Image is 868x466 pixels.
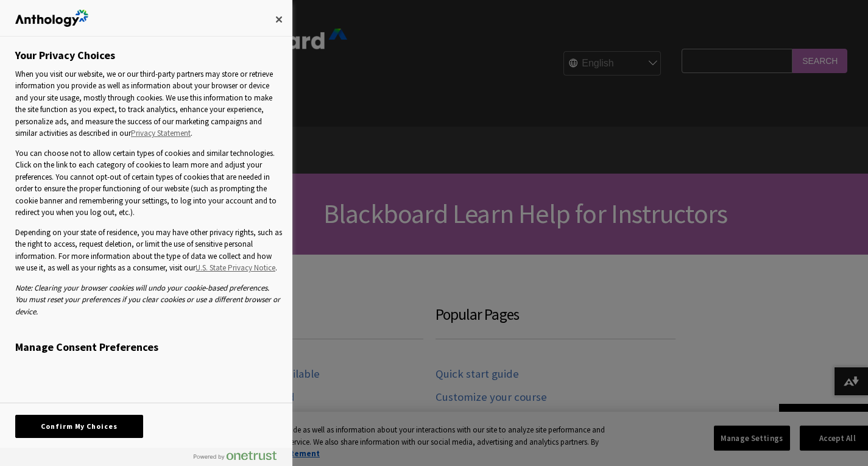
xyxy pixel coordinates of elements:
a: U.S. State Privacy Notice [196,262,275,274]
p: Depending on your state of residence, you may have other privacy rights, such as the right to acc... [15,227,282,274]
a: Powered by OneTrust Opens in a new Tab [194,451,286,466]
h3: Manage Consent Preferences [15,341,282,360]
img: Powered by OneTrust Opens in a new Tab [194,451,277,461]
p: When you visit our website, we or our third-party partners may store or retrieve information you ... [15,68,282,139]
h2: Your Privacy Choices [15,49,115,62]
button: Confirm My Choices [15,415,143,438]
img: Anthology Logo [15,10,88,27]
p: You can choose not to allow certain types of cookies and similar technologies. Click on the link ... [15,147,282,219]
div: Anthology Logo [15,6,88,30]
a: Privacy Statement [131,127,191,139]
em: Note: Clearing your browser cookies will undo your cookie-based preferences. You must reset your ... [15,283,280,317]
button: Close [266,6,292,33]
